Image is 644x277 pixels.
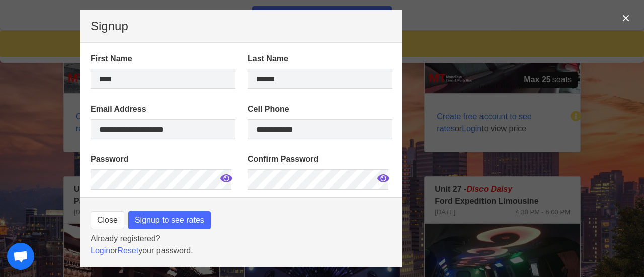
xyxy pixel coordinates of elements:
label: Cell Phone [248,103,392,115]
label: Email Address [91,103,235,115]
p: Already registered? [91,233,392,245]
span: Signup to see rates [135,214,204,226]
p: or your password. [91,245,392,257]
label: Last Name [248,53,392,65]
label: First Name [91,53,235,65]
button: Close [91,211,124,229]
p: Signup [91,20,392,32]
button: Signup to see rates [128,211,211,229]
a: Reset [117,246,138,255]
a: Open chat [7,243,34,270]
label: Confirm Password [248,153,392,165]
label: Password [91,153,235,165]
a: Login [91,246,110,255]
